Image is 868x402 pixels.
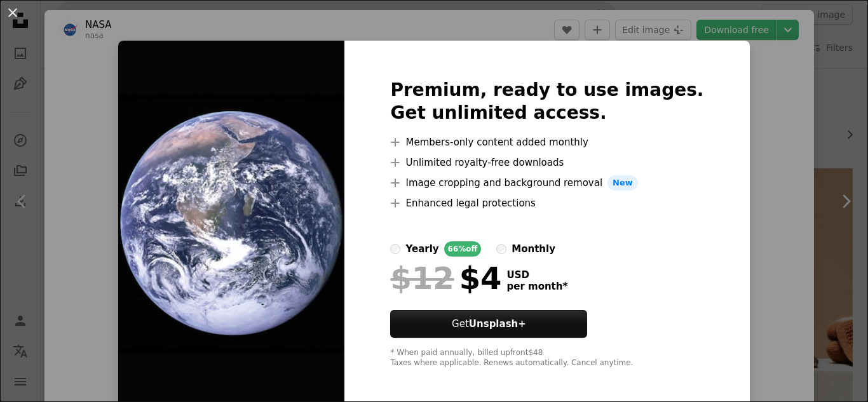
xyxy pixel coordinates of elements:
h2: Premium, ready to use images. Get unlimited access. [390,79,703,124]
div: yearly [405,241,438,257]
li: Image cropping and background removal [390,175,703,191]
input: yearly66%off [390,244,400,254]
input: monthly [496,244,506,254]
div: monthly [512,241,555,257]
li: Unlimited royalty-free downloads [390,155,703,170]
span: USD [506,269,567,281]
div: 66% off [444,241,482,257]
button: GetUnsplash+ [390,310,587,338]
div: * When paid annually, billed upfront $48 Taxes where applicable. Renews automatically. Cancel any... [390,348,703,368]
span: per month * [506,281,567,292]
span: New [607,175,638,191]
li: Members-only content added monthly [390,135,703,150]
span: $12 [390,262,454,295]
strong: Unsplash+ [469,318,526,330]
div: $4 [390,262,501,295]
li: Enhanced legal protections [390,196,703,211]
